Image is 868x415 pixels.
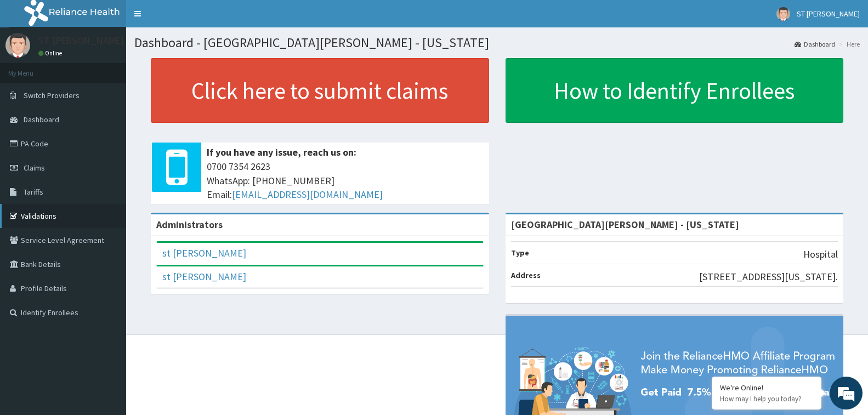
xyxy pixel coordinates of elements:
[232,188,383,201] a: [EMAIL_ADDRESS][DOMAIN_NAME]
[836,39,860,49] li: Here
[151,58,489,123] a: Click here to submit claims
[24,90,80,100] span: Switch Providers
[24,187,43,197] span: Tariffs
[720,383,813,393] div: We're Online!
[162,247,246,259] a: st [PERSON_NAME]
[134,36,860,50] h1: Dashboard - [GEOGRAPHIC_DATA][PERSON_NAME] - [US_STATE]
[511,270,541,280] b: Address
[38,36,124,46] p: ST [PERSON_NAME]
[776,7,790,21] img: User Image
[38,49,65,57] a: Online
[207,146,356,158] b: If you have any issue, reach us on:
[5,33,30,58] img: User Image
[162,270,246,283] a: st [PERSON_NAME]
[24,115,59,124] span: Dashboard
[803,247,838,261] p: Hospital
[511,218,739,231] strong: [GEOGRAPHIC_DATA][PERSON_NAME] - [US_STATE]
[720,394,813,403] p: How may I help you today?
[795,39,835,49] a: Dashboard
[797,9,860,19] span: ST [PERSON_NAME]
[511,248,529,258] b: Type
[156,218,223,231] b: Administrators
[699,270,838,284] p: [STREET_ADDRESS][US_STATE].
[24,163,45,173] span: Claims
[506,58,844,123] a: How to Identify Enrollees
[207,160,484,202] span: 0700 7354 2623 WhatsApp: [PHONE_NUMBER] Email:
